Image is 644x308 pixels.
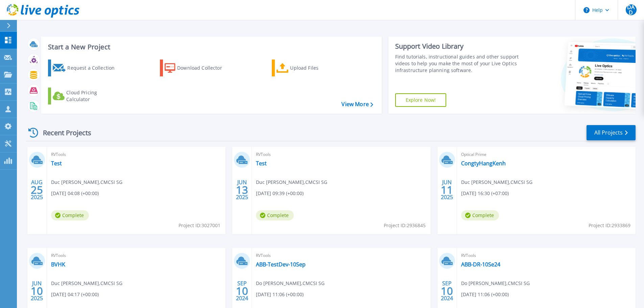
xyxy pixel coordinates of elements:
[177,61,231,75] div: Download Collector
[461,210,499,220] span: Complete
[272,60,347,76] a: Upload Files
[178,222,220,229] span: Project ID: 3027001
[256,210,294,220] span: Complete
[441,288,453,294] span: 10
[51,160,62,167] a: Test
[256,252,426,259] span: RVTools
[236,279,248,303] div: SEP 2024
[395,42,521,51] div: Support Video Library
[256,261,306,268] a: ABB-TestDev-10Sep
[31,187,43,193] span: 25
[236,177,248,202] div: JUN 2025
[26,124,100,141] div: Recent Projects
[395,93,447,107] a: Explore Now!
[461,291,509,298] span: [DATE] 11:06 (+00:00)
[441,187,453,193] span: 11
[384,222,426,229] span: Project ID: 2936845
[51,190,99,197] span: [DATE] 04:08 (+00:00)
[51,210,89,220] span: Complete
[256,190,304,197] span: [DATE] 09:39 (+00:00)
[256,151,426,158] span: RVTools
[67,61,121,75] div: Request a Collection
[395,53,521,74] div: Find tutorials, instructional guides and other support videos to help you make the most of your L...
[256,291,304,298] span: [DATE] 11:06 (+00:00)
[51,252,221,259] span: RVTools
[440,279,453,303] div: SEP 2024
[51,179,122,186] span: Duc [PERSON_NAME] , CMCSI SG
[48,88,123,104] a: Cloud Pricing Calculator
[626,4,637,15] span: DAD
[31,288,43,294] span: 10
[236,288,248,294] span: 10
[461,179,532,186] span: Duc [PERSON_NAME] , CMCSI SG
[461,252,631,259] span: RVTools
[440,177,453,202] div: JUN 2025
[51,280,122,287] span: Duc [PERSON_NAME] , CMCSI SG
[51,261,65,268] a: BVHK
[461,261,500,268] a: ABB-DR-10Se24
[30,177,43,202] div: AUG 2025
[48,43,373,51] h3: Start a New Project
[341,101,373,108] a: View More
[461,190,509,197] span: [DATE] 16:30 (+07:00)
[290,61,344,75] div: Upload Files
[256,160,267,167] a: Test
[461,160,506,167] a: CongtyHangKenh
[48,60,123,76] a: Request a Collection
[160,60,235,76] a: Download Collector
[589,222,630,229] span: Project ID: 2933869
[30,279,43,303] div: JUN 2025
[256,179,327,186] span: Duc [PERSON_NAME] , CMCSI SG
[51,291,99,298] span: [DATE] 04:17 (+00:00)
[256,280,325,287] span: Do [PERSON_NAME] , CMCSI SG
[461,151,631,158] span: Optical Prime
[236,187,248,193] span: 13
[461,280,530,287] span: Do [PERSON_NAME] , CMCSI SG
[51,151,221,158] span: RVTools
[587,125,636,140] a: All Projects
[66,89,120,103] div: Cloud Pricing Calculator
